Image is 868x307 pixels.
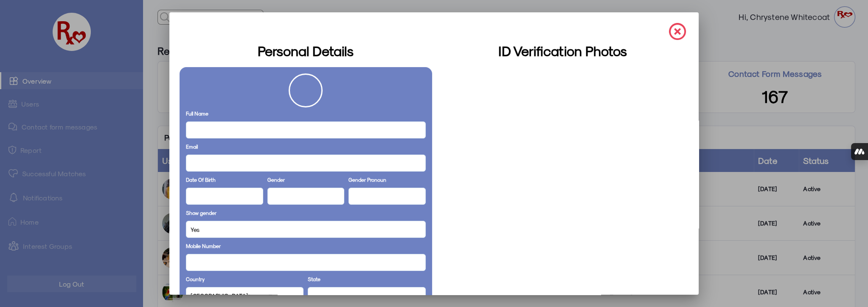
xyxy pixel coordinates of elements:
span: [GEOGRAPHIC_DATA] [191,291,247,300]
span: Yes [191,225,199,234]
label: Full Name [186,110,208,117]
label: Date Of Birth [186,176,216,183]
label: State [308,275,320,283]
label: Gender [267,176,284,183]
label: Show gender [186,209,216,217]
label: Email [186,143,198,150]
h3: ID Verification Photos [498,40,626,61]
label: Gender Pronoun [348,176,386,183]
h3: Personal Details [258,40,354,61]
label: Country [186,275,205,283]
label: Mobile Number [186,242,221,250]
